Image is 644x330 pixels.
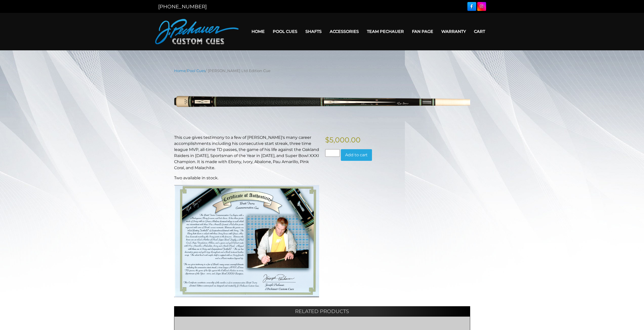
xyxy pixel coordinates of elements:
a: Shafts [301,25,326,38]
a: Home [174,69,186,73]
input: Product quantity [325,149,340,157]
nav: Breadcrumb [174,68,470,74]
h2: Related products [174,306,470,316]
p: Two available in stock. [174,175,319,181]
a: Home [247,25,269,38]
img: Pechauer Custom Cues [155,19,239,44]
a: [PHONE_NUMBER] [158,4,207,10]
a: Pool Cues [187,69,205,73]
a: Cart [470,25,489,38]
img: favre-resized.png [174,77,470,127]
span: $ [325,136,329,144]
button: Add to cart [341,149,372,161]
a: Warranty [437,25,470,38]
a: Fan Page [408,25,437,38]
a: Accessories [326,25,363,38]
a: Pool Cues [269,25,301,38]
a: Team Pechauer [363,25,408,38]
bdi: 5,000.00 [325,136,361,144]
p: This cue gives testimony to a few of [PERSON_NAME]'s many career accomplishments including his co... [174,135,319,171]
